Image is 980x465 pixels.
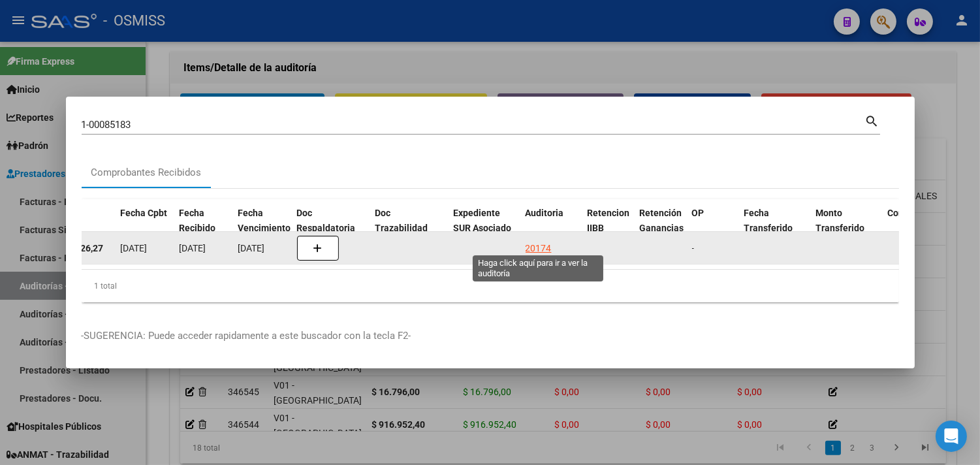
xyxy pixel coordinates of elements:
[887,208,944,218] span: Comprobante
[526,241,552,256] div: 20174
[815,208,864,233] span: Monto Transferido
[582,199,634,257] datatable-header-cell: Retencion IIBB
[174,199,232,257] datatable-header-cell: Fecha Recibido
[520,199,582,257] datatable-header-cell: Auditoria
[120,208,167,218] span: Fecha Cpbt
[82,329,899,344] p: -SUGERENCIA: Puede acceder rapidamente a este buscador con la tecla F2-
[692,243,695,253] span: -
[691,208,704,218] span: OP
[91,165,202,180] div: Comprobantes Recibidos
[686,199,738,257] datatable-header-cell: OP
[238,243,265,253] span: [DATE]
[238,208,291,233] span: Fecha Vencimiento
[865,112,880,128] mat-icon: search
[375,208,428,233] span: Doc Trazabilidad
[587,208,629,233] span: Retencion IIBB
[232,199,291,257] datatable-header-cell: Fecha Vencimiento
[179,208,215,233] span: Fecha Recibido
[639,208,684,233] span: Retención Ganancias
[738,199,810,257] datatable-header-cell: Fecha Transferido
[296,208,355,233] span: Doc Respaldatoria
[180,243,206,253] span: [DATE]
[115,199,174,257] datatable-header-cell: Fecha Cpbt
[448,199,520,257] datatable-header-cell: Expediente SUR Asociado
[744,208,793,233] span: Fecha Transferido
[370,199,448,257] datatable-header-cell: Doc Trazabilidad
[634,199,686,257] datatable-header-cell: Retención Ganancias
[82,270,899,302] div: 1 total
[291,199,370,257] datatable-header-cell: Doc Respaldatoria
[525,208,563,218] span: Auditoria
[121,243,148,253] span: [DATE]
[453,208,511,233] span: Expediente SUR Asociado
[810,199,882,257] datatable-header-cell: Monto Transferido
[936,421,967,452] div: Open Intercom Messenger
